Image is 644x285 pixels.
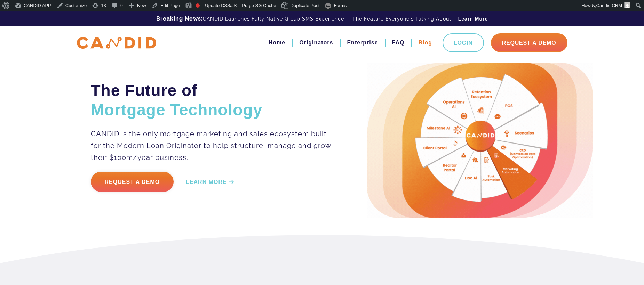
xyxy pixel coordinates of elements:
[367,63,593,218] img: Candid Hero Image
[91,81,332,120] h2: The Future of
[91,172,174,192] a: Request a Demo
[269,37,285,49] a: Home
[196,3,200,8] div: Focus keyphrase not set
[347,37,378,49] a: Enterprise
[443,33,484,52] a: Login
[491,33,567,52] a: Request A Demo
[299,37,333,49] a: Originators
[72,11,573,26] div: CANDID Launches Fully Native Group SMS Experience — The Feature Everyone's Talking About →
[91,101,263,119] span: Mortgage Technology
[77,37,156,49] img: CANDID APP
[156,15,203,22] b: Breaking News:
[596,3,622,8] span: Candid CRM
[418,37,432,49] a: Blog
[392,37,405,49] a: FAQ
[458,15,488,22] a: Learn More
[91,128,332,163] p: CANDID is the only mortgage marketing and sales ecosystem built for the Modern Loan Originator to...
[186,178,236,186] a: LEARN MORE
